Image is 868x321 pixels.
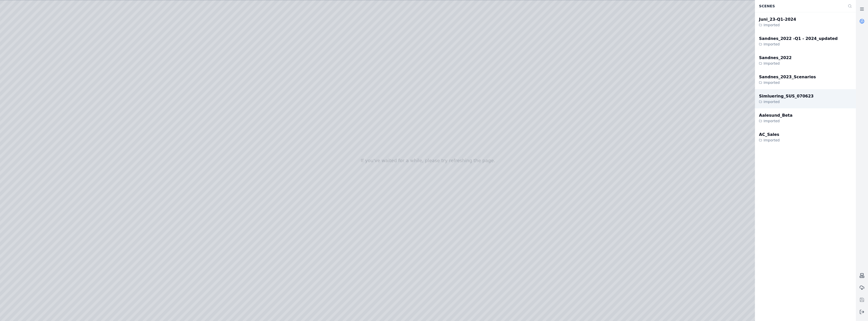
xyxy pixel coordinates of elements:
[759,112,793,118] div: Aalesund_Beta
[759,61,792,66] div: Imported
[759,55,792,61] div: Sandnes_2022
[759,16,796,22] div: Juni_23-Q1-2024
[759,36,838,42] div: Sandnes_2022 -Q1 - 2024_updated
[759,132,780,138] div: AC_Sales
[759,93,813,99] div: Simluering_SUS_070623
[759,74,816,80] div: Sandnes_2023_Scenarios
[759,42,838,47] div: Imported
[756,1,845,11] div: Scenes
[759,138,780,143] div: Imported
[759,99,813,104] div: Imported
[759,80,816,85] div: Imported
[759,118,793,124] div: Imported
[759,22,796,28] div: Imported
